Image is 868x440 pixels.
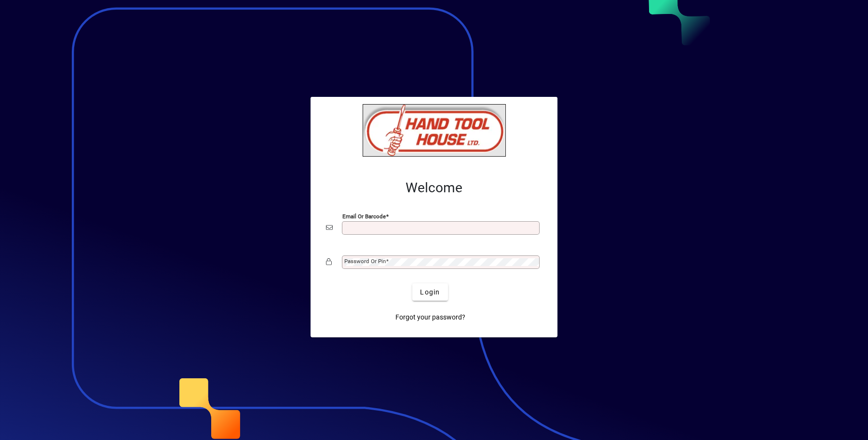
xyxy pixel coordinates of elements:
h2: Welcome [326,180,542,196]
mat-label: Email or Barcode [342,213,386,220]
span: Forgot your password? [395,312,465,322]
button: Login [412,283,448,301]
span: Login [420,287,440,297]
mat-label: Password or Pin [344,258,386,265]
a: Forgot your password? [392,308,469,326]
